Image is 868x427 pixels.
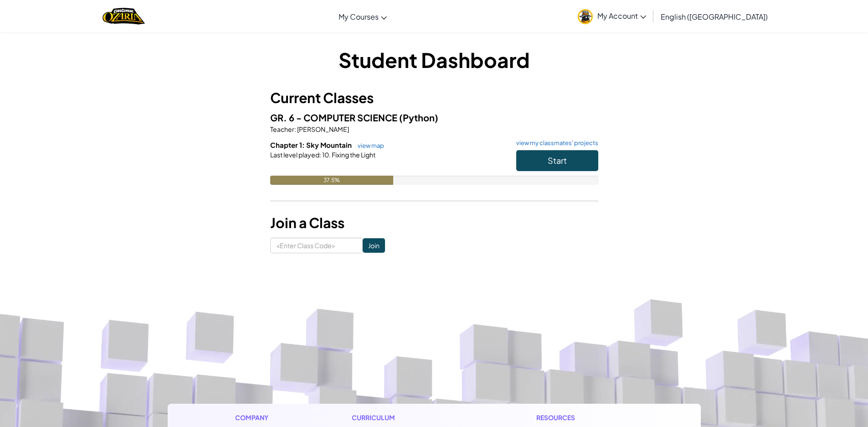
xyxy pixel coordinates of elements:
span: English ([GEOGRAPHIC_DATA]) [661,12,768,21]
a: My Courses [334,4,391,29]
span: 10. [321,151,331,159]
h1: Resources [536,413,633,422]
span: My Courses [339,12,379,21]
a: view map [353,142,384,149]
span: : [319,151,321,159]
span: (Python) [399,112,438,123]
img: Home [103,7,145,26]
h1: Student Dashboard [270,46,598,74]
input: Join [363,238,385,253]
h1: Curriculum [352,413,462,422]
img: avatar [578,9,593,24]
input: <Enter Class Code> [270,238,363,253]
h3: Current Classes [270,88,598,108]
h3: Join a Class [270,213,598,233]
h1: Company [235,413,277,422]
a: My Account [573,2,651,31]
a: Ozaria by CodeCombat logo [103,7,145,26]
a: view my classmates' projects [512,140,598,146]
span: Fixing the Light [331,151,375,159]
span: Start [548,155,567,166]
span: : [294,125,296,133]
a: English ([GEOGRAPHIC_DATA]) [656,4,772,29]
div: 37.5% [270,176,393,185]
span: [PERSON_NAME] [296,125,349,133]
span: Last level played [270,151,319,159]
span: My Account [597,11,646,21]
span: GR. 6 - COMPUTER SCIENCE [270,112,399,123]
span: Teacher [270,125,294,133]
button: Start [516,150,598,171]
span: Chapter 1: Sky Mountain [270,141,353,149]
